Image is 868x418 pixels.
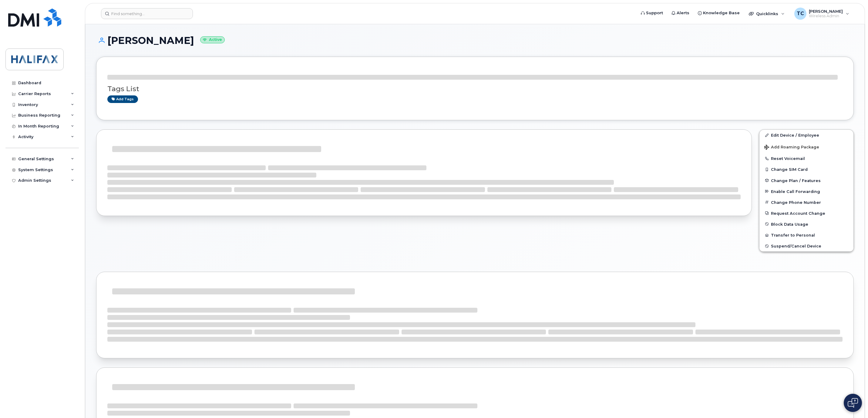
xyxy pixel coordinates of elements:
button: Change Plan / Features [759,175,853,186]
small: Active [200,36,225,43]
button: Request Account Change [759,208,853,219]
button: Block Data Usage [759,219,853,230]
h1: [PERSON_NAME] [96,35,854,46]
span: Change Plan / Features [771,178,821,183]
a: Edit Device / Employee [759,130,853,141]
button: Reset Voicemail [759,153,853,164]
span: Add Roaming Package [764,145,819,151]
button: Enable Call Forwarding [759,186,853,197]
h3: Tags List [107,85,843,93]
button: Transfer to Personal [759,230,853,241]
button: Change SIM Card [759,164,853,175]
button: Change Phone Number [759,197,853,208]
img: Open chat [848,398,858,408]
span: Suspend/Cancel Device [771,244,821,248]
button: Suspend/Cancel Device [759,241,853,251]
a: Add tags [107,95,138,103]
span: Enable Call Forwarding [771,189,820,194]
button: Add Roaming Package [759,141,853,153]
